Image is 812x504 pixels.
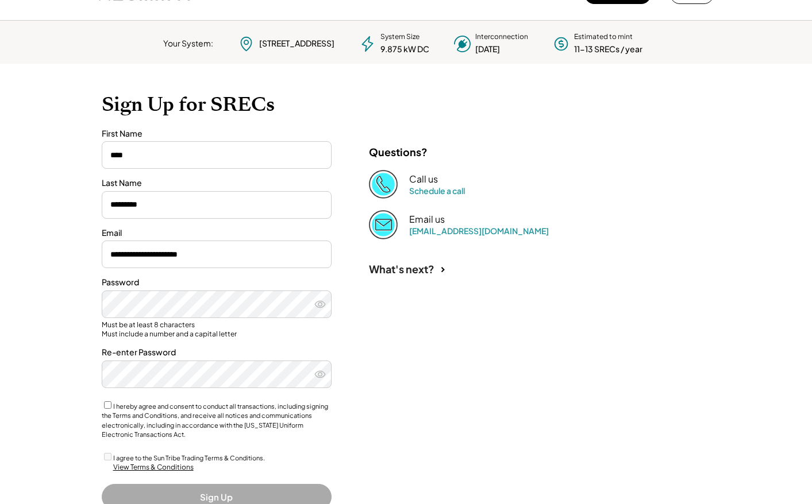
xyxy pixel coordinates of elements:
[574,44,642,55] div: 11-13 SRECs / year
[380,32,420,42] div: System Size
[475,44,500,55] div: [DATE]
[113,463,194,472] div: View Terms & Conditions
[102,347,332,358] div: Re-enter Password
[113,454,265,462] label: I agree to the Sun Tribe Trading Terms & Conditions.
[102,402,328,439] label: I hereby agree and consent to conduct all transactions, including signing the Terms and Condition...
[409,226,549,236] a: [EMAIL_ADDRESS][DOMAIN_NAME]
[409,185,465,196] a: Schedule a call
[475,32,528,42] div: Interconnection
[102,92,711,117] h1: Sign Up for SRECs
[380,44,429,55] div: 9.875 kW DC
[409,214,445,226] div: Email us
[369,170,398,199] img: Phone%20copy%403x.png
[102,277,332,288] div: Password
[102,320,332,338] div: Must be at least 8 characters Must include a number and a capital letter
[369,262,434,276] div: What's next?
[102,227,332,239] div: Email
[163,38,213,49] div: Your System:
[409,173,438,185] div: Call us
[369,145,428,158] div: Questions?
[259,38,334,49] div: [STREET_ADDRESS]
[102,128,332,139] div: First Name
[574,32,633,42] div: Estimated to mint
[102,177,332,189] div: Last Name
[369,210,398,239] img: Email%202%403x.png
